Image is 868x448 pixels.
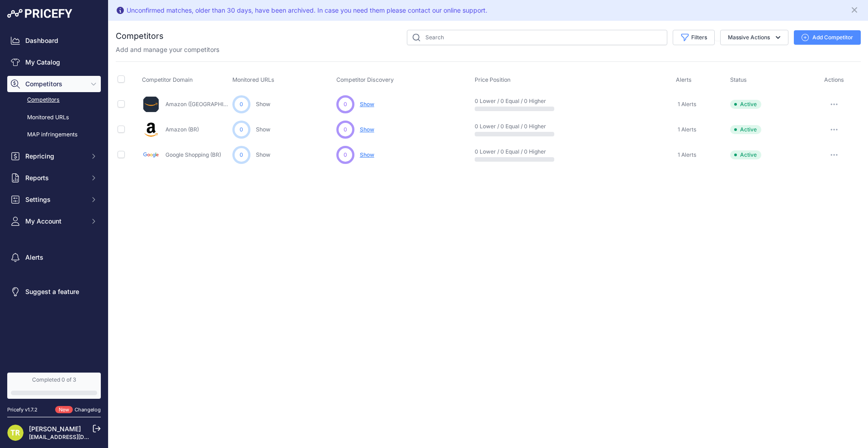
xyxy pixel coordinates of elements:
div: Pricefy v1.7.2 [7,406,38,414]
span: Active [730,100,761,109]
span: Competitor Domain [142,76,193,83]
span: 0 [240,126,243,134]
span: 1 Alerts [678,101,696,108]
span: 1 Alerts [678,151,696,159]
span: 0 [344,126,347,134]
a: [EMAIL_ADDRESS][DOMAIN_NAME] [29,434,123,440]
a: MAP infringements [7,127,101,143]
span: Active [730,150,761,159]
span: 1 Alerts [678,126,696,133]
button: Settings [7,191,101,208]
button: My Account [7,213,101,229]
a: My Catalog [7,54,101,70]
span: 0 [240,100,243,108]
a: [PERSON_NAME] [29,425,81,433]
span: Status [730,76,747,83]
p: Add and manage your competitors [116,45,219,54]
span: 0 [344,151,347,159]
button: Add Competitor [794,30,861,45]
a: Changelog [75,406,101,413]
a: Monitored URLs [7,110,101,126]
a: Google Shopping (BR) [165,151,221,158]
span: Repricing [25,152,85,161]
a: Amazon ([GEOGRAPHIC_DATA]) [165,101,247,107]
span: Competitor Discovery [336,76,394,83]
span: Price Position [475,76,510,83]
button: Close [850,4,861,14]
a: Show [256,126,270,133]
a: Suggest a feature [7,284,101,300]
button: Repricing [7,148,101,164]
h2: Competitors [116,30,164,42]
a: Amazon (BR) [165,126,199,133]
a: 1 Alerts [676,125,696,134]
button: Massive Actions [720,30,788,45]
nav: Sidebar [7,33,101,362]
span: 0 [240,151,243,159]
span: Reports [25,173,85,182]
span: Competitors [25,79,85,89]
span: Settings [25,195,85,204]
span: Actions [824,76,844,83]
a: Show [256,101,270,107]
a: Show [256,151,270,158]
img: Pricefy Logo [7,9,72,18]
a: Completed 0 of 3 [7,373,101,399]
span: Show [360,151,374,159]
button: Competitors [7,76,101,92]
a: Competitors [7,92,101,108]
a: 1 Alerts [676,100,696,109]
p: 0 Lower / 0 Equal / 0 Higher [475,98,533,105]
a: Dashboard [7,33,101,49]
span: Monitored URLs [232,76,274,83]
button: Reports [7,170,101,186]
p: 0 Lower / 0 Equal / 0 Higher [475,123,533,130]
span: New [55,406,73,414]
span: My Account [25,217,85,226]
div: Unconfirmed matches, older than 30 days, have been archived. In case you need them please contact... [127,6,487,15]
input: Search [407,30,667,45]
button: Filters [673,30,715,45]
span: Active [730,125,761,134]
span: Show [360,126,374,133]
span: 0 [344,100,347,108]
p: 0 Lower / 0 Equal / 0 Higher [475,148,533,155]
a: 1 Alerts [676,150,696,159]
div: Completed 0 of 3 [11,376,97,383]
span: Alerts [676,76,692,83]
span: Show [360,101,374,108]
a: Alerts [7,249,101,266]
